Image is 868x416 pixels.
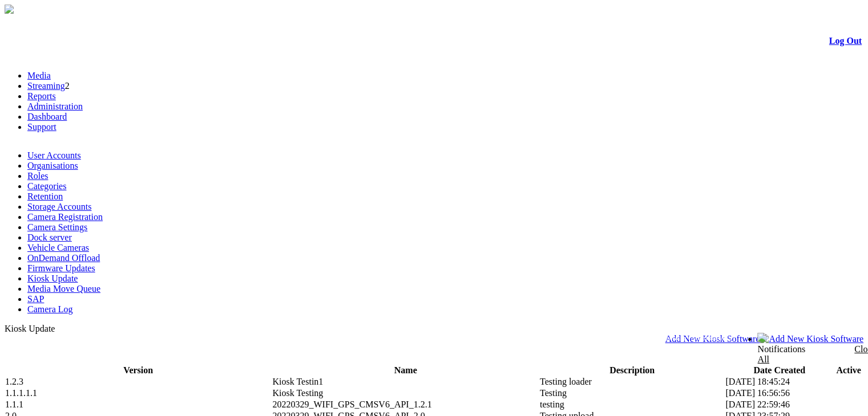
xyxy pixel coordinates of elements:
a: OnDemand Offload [27,253,100,263]
a: Camera Settings [27,222,87,232]
a: Categories [27,181,66,191]
a: SAP [27,294,44,304]
td: [DATE] 22:59:46 [725,399,834,410]
td: testing [539,399,725,410]
a: Roles [27,171,48,181]
a: Camera Log [27,304,73,314]
img: arrow-3.png [5,5,14,14]
span: 2 [65,81,70,91]
a: Streaming [27,81,65,91]
span: Welcome, System Administrator (Administrator) [590,333,735,342]
div: Notifications [757,344,839,365]
td: 1.1.1.1.1 [5,388,272,399]
td: [DATE] 16:56:56 [725,388,834,399]
a: Camera Registration [27,212,103,222]
td: Kiosk Testing [272,388,539,399]
a: Organisations [27,161,78,170]
a: Storage Accounts [27,202,91,211]
td: Testing loader [539,376,725,388]
th: Version [5,365,272,376]
a: User Accounts [27,150,81,160]
th: Active [834,365,863,376]
td: 1.2.3 [5,376,272,388]
th: Name [272,365,539,376]
a: Media Move Queue [27,284,100,293]
a: Retention [27,191,63,201]
a: Support [27,122,56,132]
a: Firmware Updates [27,263,95,273]
a: Media [27,71,51,80]
img: bell24.png [757,333,766,342]
td: [DATE] 18:45:24 [725,376,834,388]
span: Kiosk Update [5,324,55,333]
a: Dashboard [27,112,67,121]
a: Dock server [27,233,72,242]
th: Description [539,365,725,376]
td: Kiosk Testin1 [272,376,539,388]
a: Administration [27,101,83,111]
a: Log Out [829,36,862,46]
td: 20220329_WIFI_GPS_CMSV6_API_1.2.1 [272,399,539,410]
a: Kiosk Update [27,274,78,283]
td: 1.1.1 [5,399,272,410]
td: Testing [539,388,725,399]
a: Reports [27,91,56,101]
a: Vehicle Cameras [27,243,89,252]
